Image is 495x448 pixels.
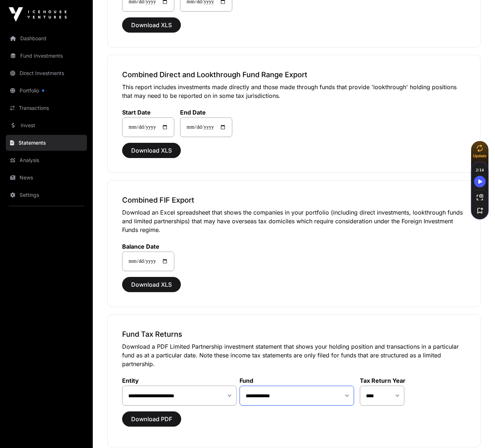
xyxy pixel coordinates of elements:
[360,377,405,384] label: Tax Return Year
[6,152,87,168] a: Analysis
[122,329,466,339] h3: Fund Tax Returns
[122,109,174,116] label: Start Date
[6,83,87,99] a: Portfolio
[122,143,181,158] button: Download XLS
[122,17,181,33] button: Download XLS
[6,135,87,151] a: Statements
[9,7,67,22] img: Icehouse Ventures Logo
[459,413,495,448] iframe: Chat Widget
[180,109,232,116] label: End Date
[122,377,237,384] label: Entity
[122,342,466,368] p: Download a PDF Limited Partnership investment statement that shows your holding position and tran...
[6,65,87,81] a: Direct Investments
[240,377,354,384] label: Fund
[6,117,87,133] a: Invest
[6,48,87,64] a: Fund Investments
[6,30,87,46] a: Dashboard
[122,83,466,100] p: This report includes investments made directly and those made through funds that provide 'lookthr...
[122,243,174,250] label: Balance Date
[122,208,466,234] p: Download an Excel spreadsheet that shows the companies in your portfolio (including direct invest...
[122,70,466,80] h3: Combined Direct and Lookthrough Fund Range Export
[131,280,172,289] span: Download XLS
[131,146,172,155] span: Download XLS
[122,195,466,205] h3: Combined FIF Export
[6,100,87,116] a: Transactions
[131,415,172,423] span: Download PDF
[122,277,181,292] button: Download XLS
[122,411,181,427] button: Download PDF
[131,21,172,29] span: Download XLS
[6,187,87,203] a: Settings
[6,170,87,186] a: News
